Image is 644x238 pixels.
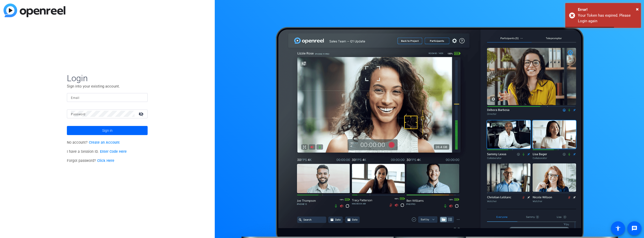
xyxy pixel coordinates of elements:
a: Click Here [97,159,114,163]
p: Sign into your existing account. [67,83,148,89]
div: Error! [578,7,637,13]
button: Sign in [67,126,148,135]
mat-label: Password [71,113,85,116]
a: Create an Account [89,140,120,145]
span: Login [67,73,148,83]
mat-icon: visibility_off [136,110,148,118]
span: No account? [67,140,120,145]
span: Forgot password? [67,159,114,163]
span: Sign in [102,124,113,137]
input: Enter Email Address [71,94,144,100]
button: Close [636,5,639,13]
mat-icon: accessibility [615,225,621,231]
span: × [636,6,639,12]
a: Enter Code Here [100,149,127,154]
mat-icon: message [631,225,637,231]
img: blue-gradient.svg [4,4,65,17]
div: Your Token has expired. Please Login again [578,13,637,24]
span: I have a Session ID. [67,149,127,154]
mat-label: Email [71,96,79,100]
